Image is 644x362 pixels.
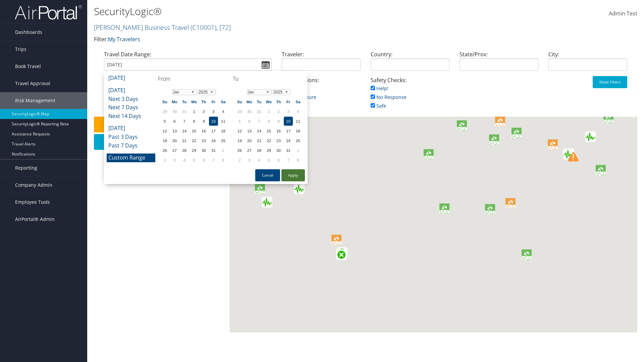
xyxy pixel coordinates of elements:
[489,134,500,145] div: Drought is on going in Bulgaria, Türkiye
[255,146,264,155] td: 28
[264,97,273,106] th: We
[199,126,208,135] td: 16
[485,204,496,215] div: Drought is on going in Democratic Republic of Congo, Central African Republic, Eritrea, Ethiopia,...
[264,126,273,135] td: 15
[219,146,228,155] td: 1
[199,117,208,126] td: 9
[284,156,293,165] td: 7
[219,117,228,126] td: 11
[264,156,273,165] td: 5
[424,149,434,160] div: Drought is on going in Algeria, Morocco
[170,97,179,106] th: Mo
[457,120,468,131] div: Drought is on going in Albania, Austria, Bosnia & Herzegovina, Bulgaria, France, Croatia, Hungary...
[439,203,450,214] div: Drought is on going in Burkina Faso, Benin, Cote d'Ivoire, Ghana, Nigeria, Togo
[264,146,273,155] td: 29
[233,75,305,82] h4: To
[107,154,155,162] li: Custom Range
[219,107,228,116] td: 4
[264,107,273,116] td: 1
[245,117,254,126] td: 6
[160,126,169,135] td: 12
[505,198,516,209] div: Drought is on going in Ethiopia, Somalia
[293,117,303,126] td: 11
[107,95,155,104] li: Next 3 Days
[160,136,169,145] td: 19
[94,134,226,150] button: Download Report
[522,249,532,260] div: Drought is on going in Madagascar
[180,146,189,155] td: 28
[284,126,293,135] td: 17
[158,75,230,82] h4: From
[209,117,218,126] td: 10
[170,117,179,126] td: 6
[245,146,254,155] td: 27
[245,97,254,106] th: Mo
[274,156,283,165] td: 6
[99,50,277,76] div: Travel Date Range:
[94,153,230,165] div: 0 Travelers
[107,124,155,133] li: [DATE]
[219,97,228,106] th: Sa
[180,97,189,106] th: Tu
[170,146,179,155] td: 27
[235,156,244,165] td: 2
[219,126,228,135] td: 18
[190,117,199,126] td: 8
[563,149,574,160] div: Green earthquake alert (Magnitude 5.2M, Depth:9.071km) in Afghanistan 05/09/2025 01:30 UTC, 10.5 ...
[284,136,293,145] td: 24
[216,23,231,32] span: , [ 72 ]
[245,156,254,165] td: 3
[170,136,179,145] td: 20
[199,107,208,116] td: 2
[160,117,169,126] td: 5
[219,136,228,145] td: 25
[293,126,303,135] td: 18
[94,23,231,32] a: [PERSON_NAME] Business Travel
[160,97,169,106] th: Su
[15,177,52,193] span: Company Admin
[366,50,454,76] div: Country:
[245,126,254,135] td: 13
[15,194,50,210] span: Employee Tools
[209,156,218,165] td: 7
[512,128,522,138] div: Drought is on going in Georgia, Russia
[160,156,169,165] td: 2
[190,97,199,106] th: We
[293,146,303,155] td: 1
[274,97,283,106] th: Th
[543,50,632,76] div: City:
[209,146,218,155] td: 31
[593,76,627,88] button: Reset Filters
[255,126,264,135] td: 14
[190,156,199,165] td: 5
[255,117,264,126] td: 7
[15,211,55,228] span: AirPortal® Admin
[454,50,543,76] div: State/Prov:
[190,146,199,155] td: 29
[585,131,596,142] div: Green earthquake alert (Magnitude 4.7M, Depth:10km) in China 04/09/2025 07:15 UTC, 1.1 million in...
[15,24,42,41] span: Dashboards
[235,136,244,145] td: 19
[262,197,272,207] div: Green earthquake alert (Magnitude 4.9M, Depth:48.769km) in Nicaragua 04/09/2025 20:03 UTC, 310 th...
[274,117,283,126] td: 9
[255,169,280,181] button: Cancel
[108,36,140,43] a: My Travelers
[371,94,407,100] a: No Response
[180,107,189,116] td: 31
[281,169,305,181] button: Apply
[255,107,264,116] td: 31
[235,126,244,135] td: 12
[366,76,454,117] div: Safety Checks:
[209,126,218,135] td: 17
[180,136,189,145] td: 21
[94,35,456,44] p: Filter:
[235,107,244,116] td: 29
[191,23,216,32] span: ( C10001 )
[255,156,264,165] td: 4
[209,136,218,145] td: 24
[180,156,189,165] td: 4
[609,10,637,17] span: Admin Test
[563,149,574,160] div: Green earthquake alert (Magnitude 4.5M, Depth:10km) in Afghanistan 04/09/2025 18:28 UTC, 9.4 mill...
[190,136,199,145] td: 22
[107,86,155,95] li: [DATE]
